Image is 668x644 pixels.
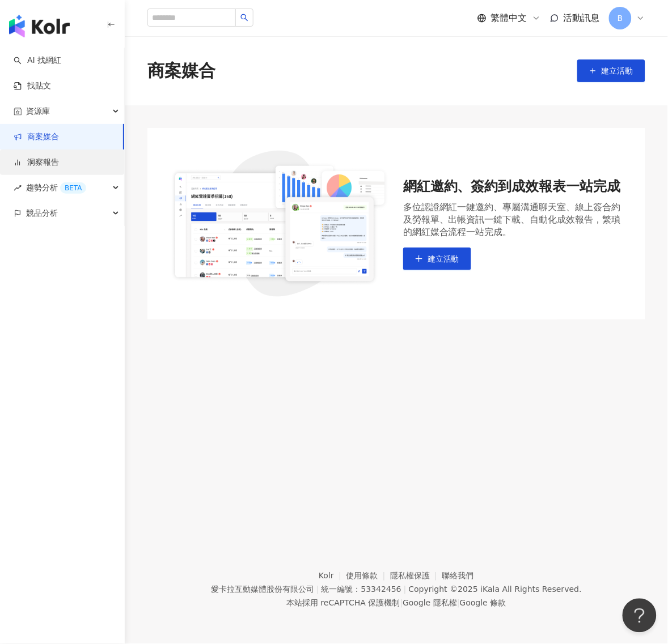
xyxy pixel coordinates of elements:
a: 商案媒合 [14,131,59,143]
span: 繁體中文 [491,12,527,24]
span: 本站採用 reCAPTCHA 保護機制 [286,596,506,610]
span: | [316,585,319,594]
span: | [457,599,460,608]
span: | [404,585,407,594]
a: 洞察報告 [14,157,59,168]
a: 隱私權保護 [390,572,442,581]
span: 競品分析 [26,201,58,226]
iframe: Help Scout Beacon - Open [623,599,657,633]
a: Google 條款 [460,599,506,608]
a: 聯絡我們 [442,572,474,581]
div: 愛卡拉互動媒體股份有限公司 [211,585,314,594]
span: search [240,14,248,22]
span: 建立活動 [602,66,633,75]
button: 建立活動 [577,59,645,82]
span: B [618,12,623,24]
a: 使用條款 [346,572,391,581]
div: Copyright © 2025 All Rights Reserved. [409,585,582,594]
div: 多位認證網紅一鍵邀約、專屬溝通聊天室、線上簽合約及勞報單、出帳資訊一鍵下載、自動化成效報告，繁瑣的網紅媒合流程一站完成。 [403,201,623,238]
span: 趨勢分析 [26,175,86,201]
a: searchAI 找網紅 [14,55,61,66]
span: 建立活動 [428,254,459,263]
span: 活動訊息 [564,12,600,23]
div: 統一編號：53342456 [322,585,401,594]
img: logo [9,15,70,37]
div: BETA [60,182,86,194]
a: Kolr [319,572,346,581]
a: 找貼文 [14,80,51,92]
a: Google 隱私權 [403,599,457,608]
a: iKala [481,585,500,594]
span: rise [14,184,22,192]
button: 建立活動 [403,248,471,270]
span: 資源庫 [26,99,50,124]
img: 網紅邀約、簽約到成效報表一站完成 [170,151,390,297]
div: 網紅邀約、簽約到成效報表一站完成 [403,177,623,197]
span: plus [415,255,423,263]
div: 商案媒合 [147,59,215,83]
span: | [400,599,403,608]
